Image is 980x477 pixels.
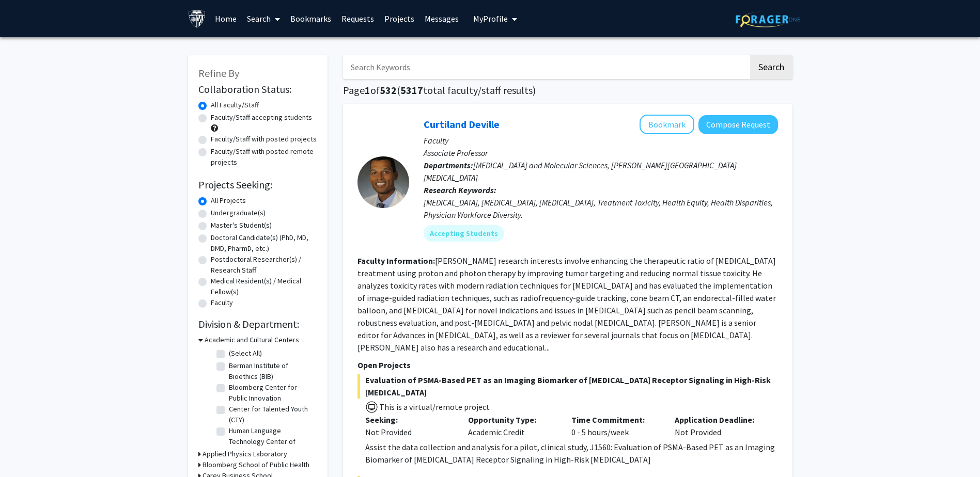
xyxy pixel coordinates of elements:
label: Postdoctoral Researcher(s) / Research Staff [211,254,317,276]
a: Home [210,1,242,37]
b: Faculty Information: [357,256,435,266]
a: Projects [379,1,419,37]
label: Berman Institute of Bioethics (BIB) [229,360,315,382]
label: Master's Student(s) [211,220,272,231]
label: Faculty [211,297,233,308]
h3: Applied Physics Laboratory [203,449,287,459]
label: Undergraduate(s) [211,208,266,218]
span: 5317 [400,84,423,97]
img: Johns Hopkins University Logo [188,10,206,28]
span: Evaluation of PSMA-Based PET as an Imaging Biomarker of [MEDICAL_DATA] Receptor Signaling in High... [357,374,778,399]
label: (Select All) [229,348,262,359]
a: Bookmarks [285,1,336,37]
div: [MEDICAL_DATA], [MEDICAL_DATA], [MEDICAL_DATA], Treatment Toxicity, Health Equity, Health Dispari... [424,196,778,221]
button: Search [750,55,792,79]
p: Application Deadline: [675,414,763,426]
label: Bloomberg Center for Public Innovation [229,382,315,404]
label: Faculty/Staff with posted projects [211,134,317,145]
h2: Division & Department: [198,318,317,330]
fg-read-more: [PERSON_NAME] research interests involve enhancing the therapeutic ratio of [MEDICAL_DATA] treatm... [357,256,776,353]
a: Curtiland Deville [424,118,500,131]
label: Medical Resident(s) / Medical Fellow(s) [211,276,317,297]
span: [MEDICAL_DATA] and Molecular Sciences, [PERSON_NAME][GEOGRAPHIC_DATA][MEDICAL_DATA] [424,160,737,183]
p: Associate Professor [424,147,778,159]
h2: Projects Seeking: [198,179,317,191]
div: Academic Credit [460,414,564,438]
button: Add Curtiland Deville to Bookmarks [640,115,694,134]
p: Seeking: [365,414,453,426]
h3: Bloomberg School of Public Health [203,459,309,470]
a: Messages [419,1,464,37]
button: Compose Request to Curtiland Deville [698,115,778,134]
div: Not Provided [365,426,453,438]
label: Human Language Technology Center of Excellence (HLTCOE) [229,425,315,458]
div: Not Provided [667,414,770,438]
label: All Faculty/Staff [211,100,259,110]
span: This is a virtual/remote project [378,402,490,412]
h2: Collaboration Status: [198,83,317,96]
span: 1 [365,84,370,97]
label: All Projects [211,195,246,206]
img: ForagerOne Logo [736,11,800,27]
p: Time Commitment: [571,414,659,426]
label: Faculty/Staff with posted remote projects [211,146,317,168]
b: Departments: [424,160,473,170]
h1: Page of ( total faculty/staff results) [343,84,792,97]
label: Faculty/Staff accepting students [211,112,312,123]
div: Assist the data collection and analysis for a pilot, clinical study, J1560: Evaluation of PSMA-Ba... [365,441,778,466]
iframe: Chat [8,431,44,469]
p: Faculty [424,134,778,147]
mat-chip: Accepting Students [424,225,504,242]
input: Search Keywords [343,55,749,79]
p: Open Projects [357,359,778,371]
label: Doctoral Candidate(s) (PhD, MD, DMD, PharmD, etc.) [211,232,317,254]
div: 0 - 5 hours/week [564,414,667,438]
a: Search [242,1,285,37]
p: Opportunity Type: [468,414,556,426]
b: Research Keywords: [424,185,496,195]
h3: Academic and Cultural Centers [205,335,299,345]
span: My Profile [473,13,508,24]
span: Refine By [198,67,239,79]
span: 532 [380,84,397,97]
a: Requests [336,1,379,37]
label: Center for Talented Youth (CTY) [229,404,315,425]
